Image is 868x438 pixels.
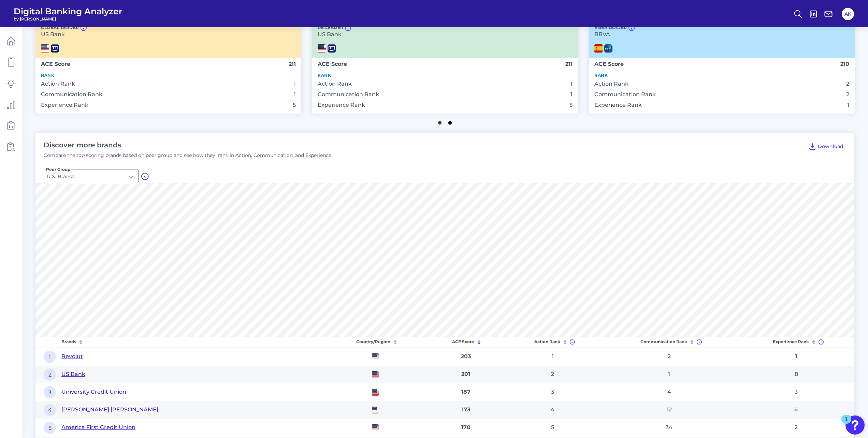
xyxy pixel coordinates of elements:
[41,73,296,78] p: Rank
[845,419,848,428] div: 1
[594,31,842,38] p: BBVA
[436,118,443,125] button: 1
[447,118,453,125] button: 2
[565,61,573,67] b: 211
[318,31,566,38] p: US Bank
[61,370,85,378] button: US Bank
[427,337,505,348] th: ACE Score
[427,419,505,437] td: 170
[738,366,854,383] td: 8
[427,366,505,383] td: 201
[738,383,854,401] td: 3
[594,102,642,108] span: Experience Rank
[35,337,325,348] th: Brands
[601,366,738,383] td: 1
[570,91,573,98] span: 1
[44,404,56,416] p: 4
[601,419,738,437] td: 34
[738,419,854,437] td: 2
[846,91,849,98] span: 2
[427,348,505,366] td: 203
[45,167,71,172] span: Peer Group
[44,386,56,398] p: 3
[41,81,75,87] span: Action Rank
[318,61,347,67] b: ACE Score
[840,61,849,67] b: 210
[44,422,56,434] p: 5
[594,81,628,87] span: Action Rank
[44,152,332,159] p: Compare the top scoring brands based on peer group and see how they rank in Action, Communication...
[41,31,289,38] p: US Bank
[318,91,379,98] span: Communication Rank
[601,348,738,366] td: 2
[325,337,427,348] th: Country/Region
[44,368,56,381] p: 2
[61,424,135,432] button: America First Credit Union
[594,25,627,30] p: EMEA Leader
[601,401,738,419] td: 12
[505,419,600,437] td: 5
[594,61,624,67] b: ACE Score
[738,348,854,366] td: 1
[818,143,843,150] span: Download
[318,81,352,87] span: Action Rank
[738,401,854,419] td: 4
[61,353,83,361] button: Revolut
[847,102,849,108] span: 1
[594,73,849,78] p: Rank
[569,102,573,108] span: 5
[601,337,738,348] th: Communication Rank
[842,8,854,20] button: AK
[318,102,365,108] span: Experience Rank
[505,337,600,348] th: Action Rank
[294,91,296,98] span: 1
[289,61,296,67] b: 211
[505,348,600,366] td: 1
[427,383,505,401] td: 187
[505,401,600,419] td: 4
[738,337,854,348] th: Experience Rank
[505,383,600,401] td: 3
[294,81,296,87] span: 1
[14,6,122,16] span: Digital Banking Analyzer
[44,141,332,149] h2: Discover more brands
[594,91,656,98] span: Communication Rank
[845,415,865,435] button: Open Resource Center, 1 new notification
[846,81,849,87] span: 2
[427,401,505,419] td: 173
[61,388,126,396] button: University Credit Union
[41,91,102,98] span: Communication Rank
[806,141,846,152] button: Download
[41,61,70,67] b: ACE Score
[570,81,573,87] span: 1
[293,102,296,108] span: 5
[505,366,600,383] td: 2
[41,102,88,108] span: Experience Rank
[41,25,79,30] p: Global Leader
[44,351,56,363] p: 1
[601,383,738,401] td: 4
[14,16,122,21] span: by [PERSON_NAME]
[318,25,344,30] p: US Leader
[61,406,158,414] button: [PERSON_NAME] [PERSON_NAME]
[318,73,573,78] p: Rank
